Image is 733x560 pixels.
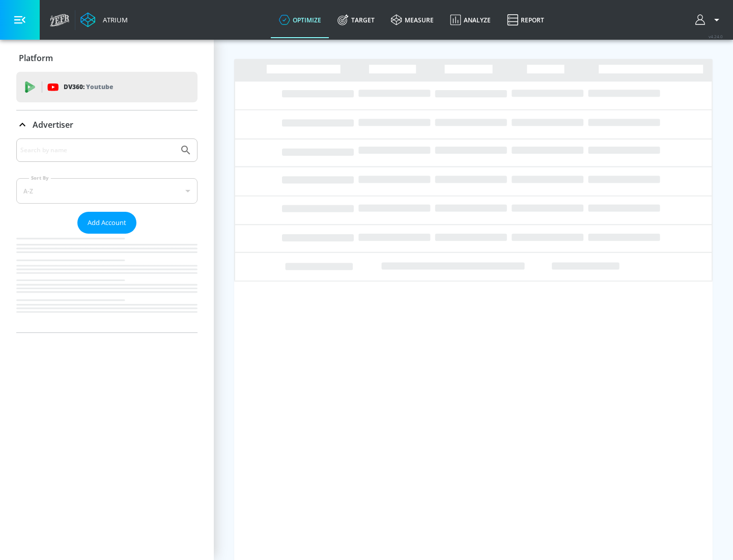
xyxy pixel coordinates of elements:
div: Advertiser [16,138,198,332]
a: Atrium [80,12,128,27]
a: optimize [271,2,329,38]
p: DV360: [64,81,113,93]
div: Advertiser [16,110,198,139]
p: Youtube [86,81,113,92]
div: A-Z [16,178,198,204]
span: v 4.24.0 [709,34,723,39]
p: Platform [19,52,53,64]
div: Platform [16,44,198,72]
button: Add Account [77,212,136,234]
div: Atrium [99,15,128,24]
a: Report [499,2,552,38]
a: measure [383,2,442,38]
nav: list of Advertiser [16,234,198,332]
p: Advertiser [33,119,73,130]
div: DV360: Youtube [16,72,198,102]
label: Sort By [29,175,51,181]
input: Search by name [20,144,175,157]
span: Add Account [88,217,126,229]
a: Analyze [442,2,499,38]
a: Target [329,2,383,38]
